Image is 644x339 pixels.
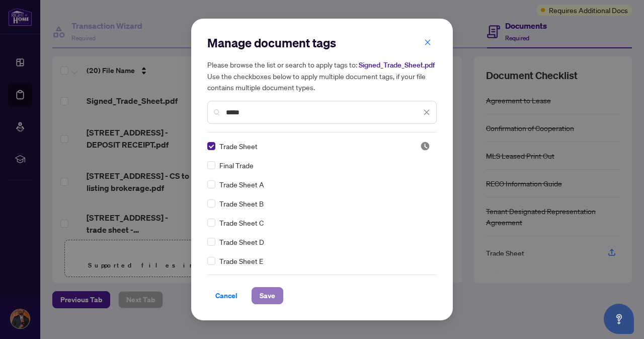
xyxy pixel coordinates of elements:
img: status [420,141,430,151]
span: Final Trade [219,160,254,171]
span: Trade Sheet [219,141,258,152]
span: Cancel [215,288,237,304]
button: Save [252,287,283,304]
span: Trade Sheet E [219,255,263,266]
h2: Manage document tags [207,35,437,51]
span: Signed_Trade_Sheet.pdf [359,60,435,70]
span: close [424,39,431,46]
span: Trade Sheet B [219,198,264,209]
span: Trade Sheet D [219,236,264,247]
span: Trade Sheet A [219,179,264,190]
h5: Please browse the list or search to apply tags to: Use the checkboxes below to apply multiple doc... [207,59,437,93]
span: Save [260,288,275,304]
span: close [423,109,430,116]
button: Open asap [604,304,634,334]
button: Cancel [207,287,246,304]
span: Trade Sheet C [219,217,264,228]
span: Pending Review [420,141,430,151]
